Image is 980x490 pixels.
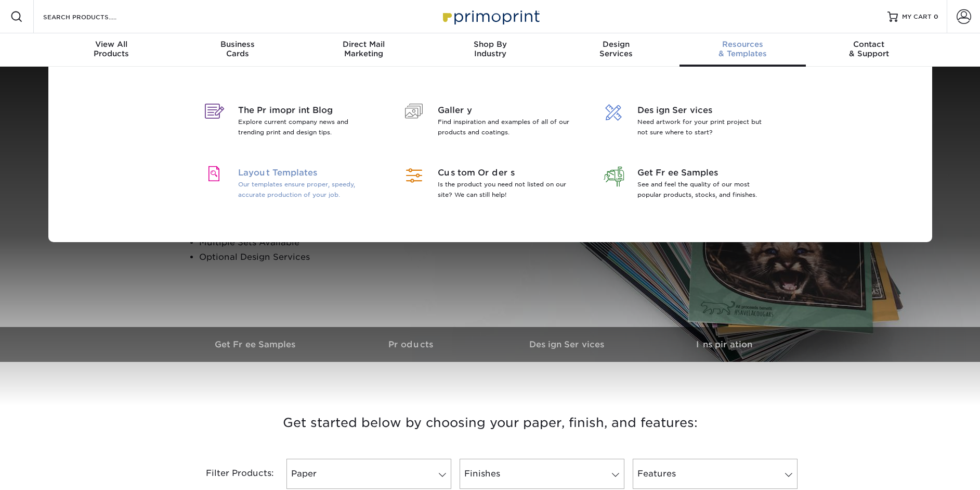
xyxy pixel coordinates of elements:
span: Gallery [438,104,572,117]
div: Industry [427,40,553,58]
a: Features [633,459,798,489]
p: Is the product you need not listed on our site? We can still help! [438,179,572,200]
span: View All [48,40,175,49]
span: MY CART [902,12,932,21]
span: The Primoprint Blog [238,104,373,117]
span: Business [174,40,300,49]
a: Paper [286,459,451,489]
p: See and feel the quality of our most popular products, stocks, and finishes. [637,179,772,200]
a: Layout Templates Our templates ensure proper, speedy, accurate production of your job. [199,154,383,217]
p: Need artwork for your print project but not sure where to start? [637,117,772,137]
a: Custom Orders Is the product you need not listed on our site? We can still help! [398,154,582,217]
a: Contact& Support [806,33,932,67]
span: 0 [934,13,938,20]
span: Resources [680,40,806,49]
a: Design Services Need artwork for your print project but not sure where to start? [598,92,782,154]
a: View AllProducts [48,33,175,67]
p: Find inspiration and examples of all of our products and coatings. [438,117,572,137]
span: Custom Orders [438,167,572,179]
div: Services [553,40,680,58]
a: BusinessCards [174,33,300,67]
span: Layout Templates [238,167,373,179]
p: Explore current company news and trending print and design tips. [238,117,373,137]
input: SEARCH PRODUCTS..... [42,10,143,23]
span: Design Services [637,104,772,117]
a: The Primoprint Blog Explore current company news and trending print and design tips. [199,92,383,154]
span: Shop By [427,40,553,49]
img: Primoprint [438,5,542,28]
a: Shop ByIndustry [427,33,553,67]
a: Finishes [460,459,624,489]
div: & Support [806,40,932,58]
span: Get Free Samples [637,167,772,179]
div: Cards [174,40,300,58]
span: Direct Mail [300,40,427,49]
a: Gallery Find inspiration and examples of all of our products and coatings. [398,92,582,154]
a: Get Free Samples See and feel the quality of our most popular products, stocks, and finishes. [598,154,782,217]
span: Contact [806,40,932,49]
div: Marketing [300,40,427,58]
a: DesignServices [553,33,680,67]
h3: Get started below by choosing your paper, finish, and features: [186,399,794,446]
p: Our templates ensure proper, speedy, accurate production of your job. [238,179,373,200]
a: Resources& Templates [680,33,806,67]
span: Design [553,40,680,49]
div: & Templates [680,40,806,58]
div: Products [48,40,175,58]
a: Direct MailMarketing [300,33,427,67]
div: Filter Products: [178,459,282,489]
